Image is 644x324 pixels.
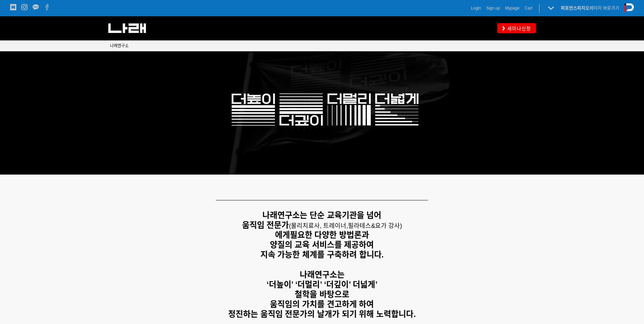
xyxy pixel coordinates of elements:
[505,25,531,32] span: 세미나신청
[260,250,384,259] strong: 지속 가능한 체계를 구축하려 합니다.
[228,309,416,319] strong: 정진하는 움직임 전문가의 날개가 되기 위해 노력합니다.
[270,240,374,249] strong: 양질의 교육 서비스를 제공하여
[561,5,589,11] strong: 퍼포먼스피지오
[300,270,345,279] strong: 나래연구소는
[262,211,381,220] strong: 나래연구소는 단순 교육기관을 넘어
[497,23,536,33] a: 세미나신청
[471,5,481,12] a: Login
[295,290,349,299] strong: 철학을 바탕으로
[348,222,402,229] span: 필라테스&요가 강사)
[270,300,374,309] strong: 움직임의 가치를 견고하게 하여
[289,222,348,229] span: (
[290,230,369,239] strong: 필요한 다양한 방법론과
[110,42,129,49] a: 나래연구소
[561,5,619,11] a: 퍼포먼스피지오페이지 바로가기
[110,43,129,48] span: 나래연구소
[486,5,500,12] a: Sign up
[275,230,290,239] strong: 에게
[525,5,532,12] a: Cart
[266,280,378,289] strong: ‘더높이’ ‘더멀리’ ‘더깊이’ 더넓게’
[291,222,348,229] span: 물리치료사, 트레이너,
[505,5,520,12] a: Mypage
[242,220,289,230] strong: 움직임 전문가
